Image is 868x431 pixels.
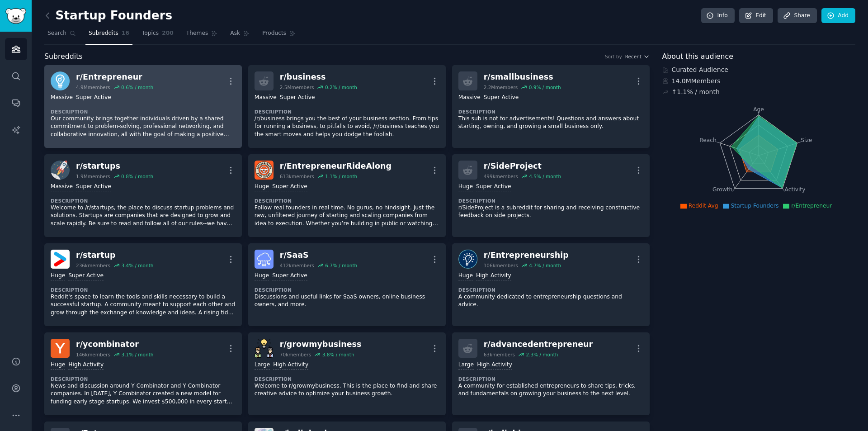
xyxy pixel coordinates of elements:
[672,87,720,97] div: ↑ 1.1 % / month
[44,65,242,148] a: Entrepreneurr/Entrepreneur4.9Mmembers0.6% / monthMassiveSuper ActiveDescriptionOur community brin...
[529,84,561,90] div: 0.9 % / month
[280,339,362,350] div: r/ growmybusiness
[68,272,104,280] div: Super Active
[44,51,83,62] span: Subreddits
[121,351,153,358] div: 3.1 % / month
[255,183,269,191] div: Huge
[701,8,735,24] a: Info
[484,250,569,261] div: r/ Entrepreneurship
[255,250,274,269] img: SaaS
[280,94,315,102] div: Super Active
[76,94,111,102] div: Super Active
[51,250,70,269] img: startup
[784,186,805,193] tspan: Activity
[51,183,73,191] div: Massive
[662,65,856,75] div: Curated Audience
[484,84,518,90] div: 2.2M members
[255,293,439,309] p: Discussions and useful links for SaaS owners, online business owners, and more.
[458,198,643,204] dt: Description
[76,173,110,180] div: 1.9M members
[739,8,773,24] a: Edit
[272,183,307,191] div: Super Active
[801,137,812,143] tspan: Size
[76,262,110,269] div: 236k members
[452,332,650,415] a: r/advancedentrepreneur63kmembers2.3% / monthLargeHigh ActivityDescriptionA community for establis...
[322,351,354,358] div: 3.8 % / month
[227,26,253,45] a: Ask
[230,29,240,38] span: Ask
[526,351,558,358] div: 2.3 % / month
[47,29,66,38] span: Search
[731,203,779,209] span: Startup Founders
[625,53,642,60] span: Recent
[458,293,643,309] p: A community dedicated to entrepreneurship questions and advice.
[51,109,236,115] dt: Description
[689,203,718,209] span: Reddit Avg
[76,250,153,261] div: r/ startup
[699,137,717,143] tspan: Reach
[458,272,473,280] div: Huge
[255,204,439,228] p: Follow real founders in real time. No gurus, no hindsight. Just the raw, unfiltered journey of st...
[76,84,110,90] div: 4.9M members
[259,26,299,45] a: Products
[51,71,70,90] img: Entrepreneur
[186,29,208,38] span: Themes
[51,272,65,280] div: Huge
[791,203,832,209] span: r/Entrepreneur
[484,94,519,102] div: Super Active
[255,361,270,369] div: Large
[484,339,593,350] div: r/ advancedentrepreneur
[89,29,118,38] span: Subreddits
[255,198,439,204] dt: Description
[280,351,311,358] div: 70k members
[753,106,764,113] tspan: Age
[484,173,518,180] div: 499k members
[325,262,357,269] div: 6.7 % / month
[458,361,474,369] div: Large
[476,183,511,191] div: Super Active
[273,361,308,369] div: High Activity
[280,71,357,83] div: r/ business
[51,293,236,317] p: Reddit's space to learn the tools and skills necessary to build a successful startup. A community...
[44,26,79,45] a: Search
[121,84,153,90] div: 0.6 % / month
[255,339,274,358] img: growmybusiness
[162,29,174,38] span: 200
[458,287,643,293] dt: Description
[476,272,511,280] div: High Activity
[325,173,357,180] div: 1.1 % / month
[280,250,357,261] div: r/ SaaS
[68,361,104,369] div: High Activity
[280,262,314,269] div: 412k members
[76,339,153,350] div: r/ ycombinator
[76,161,153,172] div: r/ startups
[51,361,65,369] div: Huge
[662,51,733,62] span: About this audience
[121,262,153,269] div: 3.4 % / month
[778,8,816,24] a: Share
[458,109,643,115] dt: Description
[51,94,73,102] div: Massive
[452,243,650,326] a: Entrepreneurshipr/Entrepreneurship106kmembers4.7% / monthHugeHigh ActivityDescriptionA community ...
[248,332,446,415] a: growmybusinessr/growmybusiness70kmembers3.8% / monthLargeHigh ActivityDescriptionWelcome to r/gro...
[51,161,70,180] img: startups
[76,183,111,191] div: Super Active
[51,287,236,293] dt: Description
[458,183,473,191] div: Huge
[712,186,732,193] tspan: Growth
[625,53,650,60] button: Recent
[262,29,286,38] span: Products
[280,173,314,180] div: 613k members
[255,94,277,102] div: Massive
[76,71,153,83] div: r/ Entrepreneur
[142,29,159,38] span: Topics
[452,65,650,148] a: r/smallbusiness2.2Mmembers0.9% / monthMassiveSuper ActiveDescriptionThis sub is not for advertise...
[255,161,274,180] img: EntrepreneurRideAlong
[452,154,650,237] a: r/SideProject499kmembers4.5% / monthHugeSuper ActiveDescriptionr/SideProject is a subreddit for s...
[85,26,132,45] a: Subreddits16
[51,204,236,228] p: Welcome to /r/startups, the place to discuss startup problems and solutions. Startups are compani...
[458,376,643,382] dt: Description
[477,361,512,369] div: High Activity
[325,84,357,90] div: 0.2 % / month
[255,272,269,280] div: Huge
